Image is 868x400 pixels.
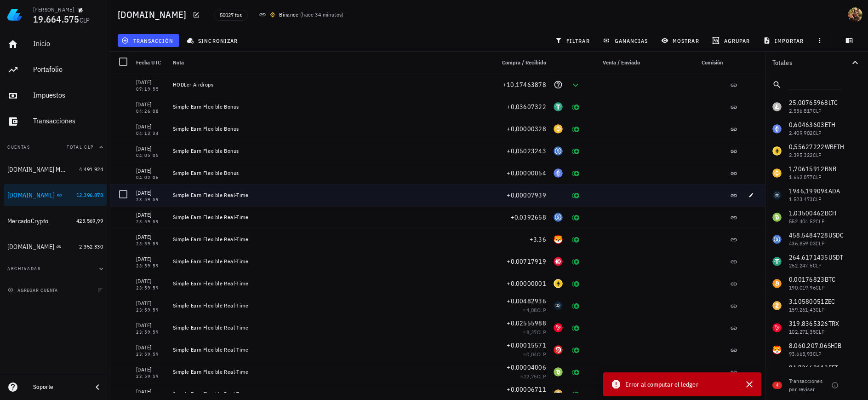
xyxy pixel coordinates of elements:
[4,85,107,107] a: Impuestos
[776,382,778,389] span: 4
[123,37,173,44] span: transacción
[136,175,166,180] div: 04:02:06
[136,321,166,330] div: [DATE]
[220,10,242,20] span: 50027 txs
[7,166,66,174] div: [DOMAIN_NAME] Margin
[520,373,546,380] span: ≈
[4,236,107,258] a: [DOMAIN_NAME] 2.352.330
[173,59,184,66] span: Nota
[554,389,563,399] div: ZEC-icon
[173,258,487,265] div: Simple Earn Flexible Real-Time
[537,351,546,358] span: CLP
[136,122,166,131] div: [DATE]
[765,52,868,74] button: Totales
[173,191,487,199] div: Simple Earn Flexible Real-Time
[554,102,563,111] div: USDT-icon
[10,287,58,293] span: agregar cuenta
[173,346,487,354] div: Simple Earn Flexible Real-Time
[136,255,166,264] div: [DATE]
[526,351,537,358] span: 0,04
[173,103,487,110] div: Simple Earn Flexible Bonus
[663,37,699,44] span: mostrar
[554,235,563,244] div: SHIB-icon
[554,301,563,310] div: ADA-icon
[136,100,166,109] div: [DATE]
[136,352,166,357] div: 23:59:59
[4,33,107,55] a: Inicio
[523,351,546,358] span: ≈
[605,37,648,44] span: ganancias
[136,109,166,114] div: 04:26:08
[136,131,166,136] div: 04:13:34
[136,286,166,290] div: 23:59:59
[33,13,80,25] span: 19.664.575
[79,243,103,250] span: 2.352.330
[136,220,166,224] div: 23:59:59
[4,210,107,232] a: MercadoCrypto 423.569,99
[759,34,810,47] button: importar
[76,191,103,198] span: 12.396.878
[530,235,546,243] span: +3,36
[554,213,563,222] div: USDC-icon
[136,188,166,197] div: [DATE]
[507,385,546,394] span: +0,00006711
[183,34,244,47] button: sincronizar
[136,343,166,352] div: [DATE]
[848,7,862,22] div: avatar
[270,12,275,17] img: 270.png
[302,11,342,18] span: hace 34 minutos
[554,191,563,200] div: IOST-icon
[173,324,487,331] div: Simple Earn Flexible Real-Time
[173,390,487,398] div: Simple Earn Flexible Real-Time
[502,59,546,66] span: Compra / Recibido
[523,307,546,313] span: ≈
[603,59,640,66] span: Venta / Enviado
[33,91,103,99] div: Impuestos
[136,78,166,87] div: [DATE]
[554,367,563,377] div: BCH-icon
[169,52,491,74] div: Nota
[551,34,595,47] button: filtrar
[507,363,546,371] span: +0,00004006
[7,7,22,22] img: LedgiFi
[702,59,723,66] span: Comisión
[507,147,546,155] span: +0,05023243
[537,329,546,336] span: CLP
[136,87,166,92] div: 07:19:55
[554,146,563,156] div: USDC-icon
[708,34,755,47] button: agrupar
[136,242,166,246] div: 23:59:59
[136,387,166,396] div: [DATE]
[585,52,644,74] div: Venta / Enviado
[136,277,166,286] div: [DATE]
[599,34,654,47] button: ganancias
[4,110,107,133] a: Transacciones
[537,307,546,313] span: CLP
[136,166,166,175] div: [DATE]
[507,319,546,327] span: +0,02555988
[173,302,487,309] div: Simple Earn Flexible Real-Time
[491,52,550,74] div: Compra / Recibido
[523,329,546,336] span: ≈
[136,264,166,268] div: 23:59:59
[33,6,74,13] div: [PERSON_NAME]
[554,345,563,354] div: 1INCH-icon
[625,379,698,389] span: Error al computar el ledger
[657,34,705,47] button: mostrar
[537,373,546,380] span: CLP
[79,166,103,173] span: 4.491.924
[279,10,298,19] div: Binance
[554,257,563,266] div: HIVE-icon
[507,191,546,199] span: +0,00007939
[118,7,190,22] h1: [DOMAIN_NAME]
[4,59,107,81] a: Portafolio
[6,285,62,295] button: agregar cuenta
[503,81,546,89] span: +10,17463878
[173,214,487,221] div: Simple Earn Flexible Real-Time
[554,124,563,133] div: BNB-icon
[136,153,166,158] div: 04:05:05
[507,169,546,177] span: +0,00000054
[772,59,850,66] div: Totales
[33,65,103,74] div: Portafolio
[136,308,166,313] div: 23:59:59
